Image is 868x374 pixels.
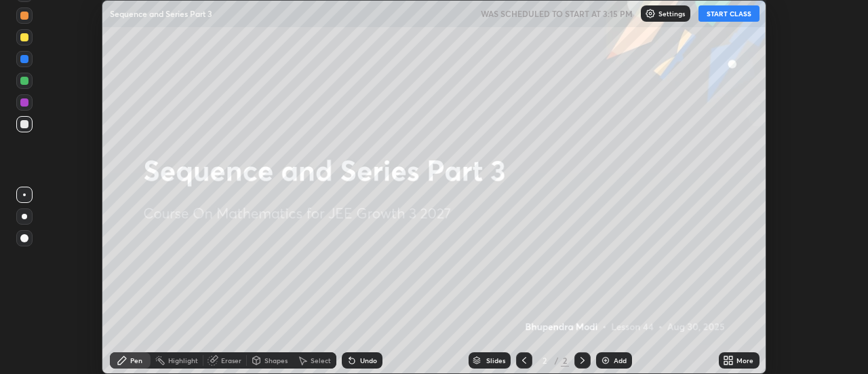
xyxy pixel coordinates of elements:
button: START CLASS [698,5,759,22]
p: Sequence and Series Part 3 [110,8,212,19]
p: Settings [658,10,685,17]
img: add-slide-button [600,355,611,366]
div: 2 [538,356,551,364]
div: Slides [486,357,505,364]
div: Highlight [168,357,198,364]
div: Shapes [264,357,288,364]
div: Undo [360,357,377,364]
div: More [736,357,753,364]
div: / [554,356,558,364]
h5: WAS SCHEDULED TO START AT 3:15 PM [481,7,633,20]
div: Pen [130,357,142,364]
div: 2 [561,354,569,367]
div: Add [614,357,627,364]
div: Select [311,357,331,364]
img: class-settings-icons [645,8,656,19]
div: Eraser [221,357,241,364]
